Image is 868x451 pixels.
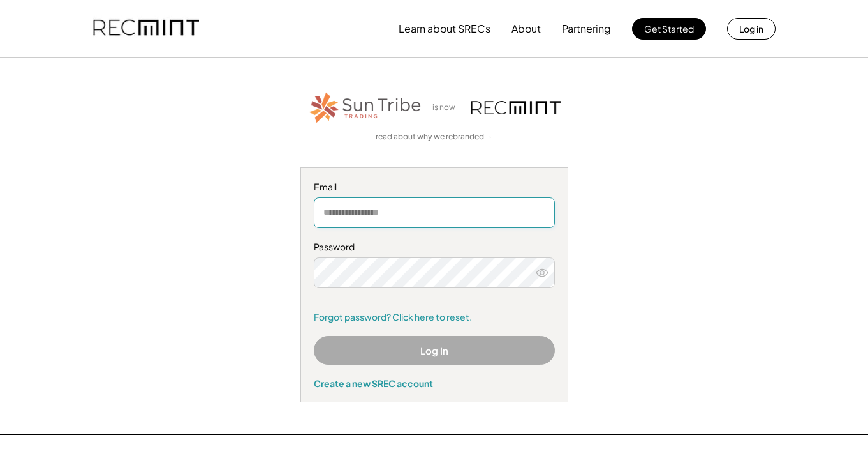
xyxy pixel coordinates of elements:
[314,336,555,365] button: Log In
[314,181,555,194] div: Email
[308,90,423,125] img: STT_Horizontal_Logo%2B-%2BColor.png
[429,102,465,113] div: is now
[727,18,776,40] button: Log in
[93,7,199,50] img: recmint-logotype%403x.png
[314,311,555,324] a: Forgot password? Click here to reset.
[632,18,706,40] button: Get Started
[471,101,561,114] img: recmint-logotype%403x.png
[376,132,493,142] a: read about why we rebranded →
[562,16,611,42] button: Partnering
[399,16,490,42] button: Learn about SRECs
[511,16,541,42] button: About
[314,241,555,254] div: Password
[314,378,555,389] div: Create a new SREC account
